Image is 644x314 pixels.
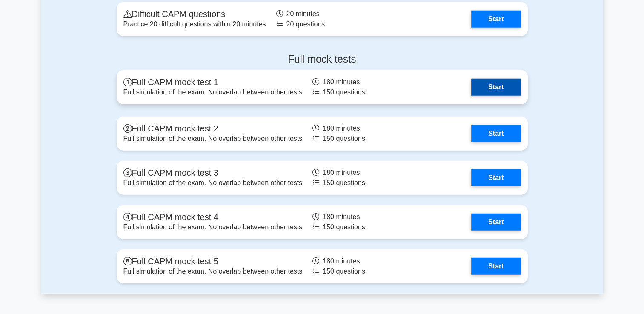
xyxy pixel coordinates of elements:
a: Start [471,79,521,96]
h4: Full mock tests [117,53,528,66]
a: Start [471,169,521,186]
a: Start [471,258,521,275]
a: Start [471,125,521,142]
a: Start [471,214,521,231]
a: Start [471,11,521,28]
